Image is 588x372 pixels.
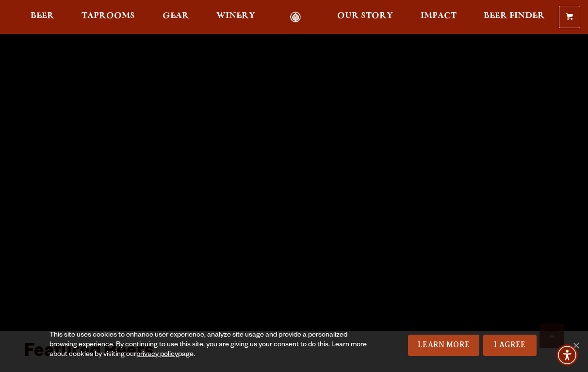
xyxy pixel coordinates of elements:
[408,335,479,356] a: Learn More
[483,335,537,356] a: I Agree
[277,12,313,23] a: Odell Home
[24,12,61,23] a: Beer
[216,12,255,20] span: Winery
[556,344,578,366] div: Accessibility Menu
[75,12,141,23] a: Taprooms
[156,12,196,23] a: Gear
[421,12,457,20] span: Impact
[484,12,545,20] span: Beer Finder
[49,331,373,360] div: This site uses cookies to enhance user experience, analyze site usage and provide a personalized ...
[31,12,54,20] span: Beer
[331,12,399,23] a: Our Story
[210,12,261,23] a: Winery
[477,12,551,23] a: Beer Finder
[337,12,393,20] span: Our Story
[414,12,463,23] a: Impact
[163,12,189,20] span: Gear
[82,12,135,20] span: Taprooms
[136,351,178,359] a: privacy policy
